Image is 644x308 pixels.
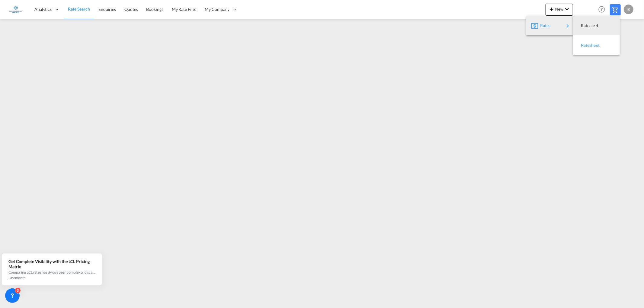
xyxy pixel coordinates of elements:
span: Rates [540,20,547,32]
md-icon: icon-chevron-right [564,22,572,30]
div: Ratesheet [578,38,615,53]
span: Ratesheet [581,39,588,51]
div: Ratecard [578,18,615,33]
span: Ratecard [581,20,588,32]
